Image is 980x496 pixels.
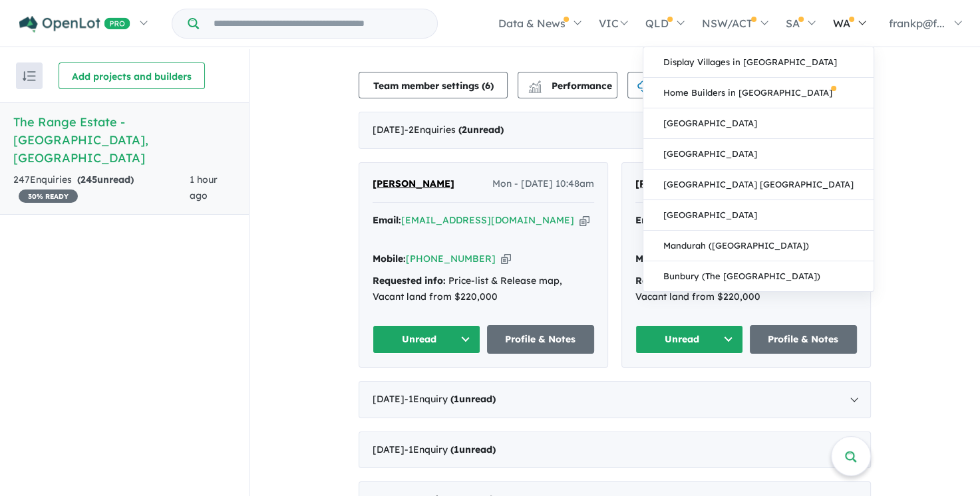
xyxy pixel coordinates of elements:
strong: ( unread) [450,443,496,455]
img: download icon [637,80,651,94]
img: bar-chart.svg [528,84,542,93]
div: [DATE] [359,381,871,418]
span: [PERSON_NAME] [373,178,454,189]
div: Price-list & Release map, Vacant land from $220,000 [373,273,594,305]
strong: ( unread) [458,124,504,136]
button: Unread [373,325,480,354]
button: Copy [579,213,589,227]
a: [PHONE_NUMBER] [406,253,496,265]
a: [PERSON_NAME] [373,176,454,192]
span: [PERSON_NAME] [635,178,717,189]
h5: The Range Estate - [GEOGRAPHIC_DATA] , [GEOGRAPHIC_DATA] [13,113,236,167]
span: - 2 Enquir ies [405,124,504,136]
span: 245 [81,174,97,186]
span: 1 hour ago [190,174,218,201]
a: [GEOGRAPHIC_DATA] [GEOGRAPHIC_DATA] [643,170,874,200]
a: [GEOGRAPHIC_DATA] [643,200,874,231]
button: Performance [518,72,617,98]
a: [PERSON_NAME] [635,176,717,192]
span: 1 [454,443,459,455]
strong: Requested info: [373,275,446,287]
span: frankp@f... [889,17,945,30]
span: 30 % READY [19,189,78,203]
span: - 1 Enquir y [405,443,496,455]
a: Bunbury (The [GEOGRAPHIC_DATA]) [643,261,874,291]
span: 1 [454,393,459,405]
span: - 1 Enquir y [405,393,496,405]
img: line-chart.svg [529,80,541,88]
a: Profile & Notes [487,325,595,354]
div: [DATE] [359,432,871,469]
button: Team member settings (6) [359,72,508,98]
button: Unread [635,325,743,354]
button: Add projects and builders [59,62,205,89]
a: Display Villages in [GEOGRAPHIC_DATA] [643,47,874,78]
a: [GEOGRAPHIC_DATA] [643,139,874,170]
img: sort.svg [23,71,36,81]
div: Price-list & Release map, Vacant land from $220,000 [635,273,857,305]
a: Home Builders in [GEOGRAPHIC_DATA] [643,78,874,108]
strong: Requested info: [635,275,709,287]
span: Mon - [DATE] 10:48am [492,176,594,192]
strong: Email: [635,214,664,226]
a: [GEOGRAPHIC_DATA] [643,108,874,139]
span: 6 [485,80,490,92]
strong: ( unread) [77,174,134,186]
input: Try estate name, suburb, builder or developer [202,9,434,38]
button: CSV download [627,72,735,98]
strong: ( unread) [450,393,496,405]
a: Profile & Notes [750,325,858,354]
button: Copy [501,252,511,266]
div: [DATE] [359,112,871,149]
strong: Email: [373,214,401,226]
strong: Mobile: [635,253,669,265]
span: Performance [530,80,612,92]
img: Openlot PRO Logo White [19,16,130,33]
div: 247 Enquir ies [13,172,190,204]
span: 2 [462,124,467,136]
strong: Mobile: [373,253,406,265]
a: Mandurah ([GEOGRAPHIC_DATA]) [643,231,874,261]
a: [EMAIL_ADDRESS][DOMAIN_NAME] [401,214,574,226]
